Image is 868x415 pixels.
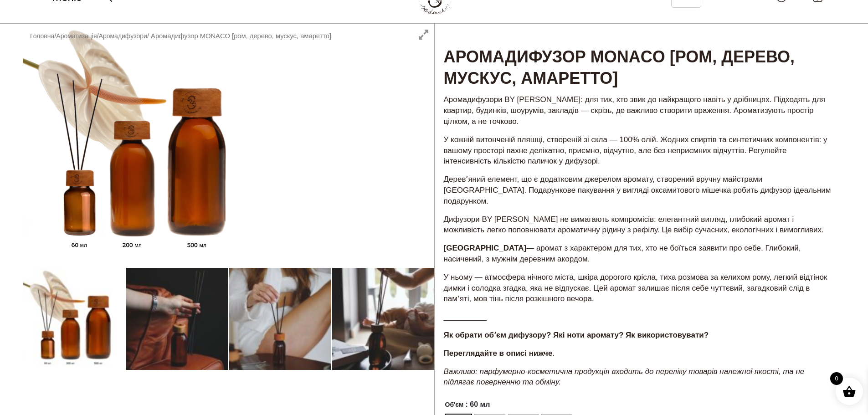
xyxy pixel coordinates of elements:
[444,134,837,167] p: У кожній витонченій пляшці, створеній зі скла — 100% олій. Жодних спиртів та синтетичних компонен...
[444,349,553,358] strong: Переглядайте в описі нижче
[444,244,527,252] strong: [GEOGRAPHIC_DATA]
[444,367,805,387] em: Важливо: парфумерно-косметична продукція входить до переліку товарів належної якості, та не підля...
[445,397,464,412] label: Об'єм
[465,397,490,412] span: : 60 мл
[444,94,837,127] p: Аромадифузори BY [PERSON_NAME]: для тих, хто звик до найкращого навіть у дрібницях. Підходять для...
[444,348,837,359] p: .
[444,174,837,206] p: Деревʼяний елемент, що є додатковим джерелом аромату, створений вручну майстрами [GEOGRAPHIC_DATA...
[56,32,97,40] a: Ароматизація
[444,214,837,236] p: Дифузори BY [PERSON_NAME] не вимагають компромісів: елегантний вигляд, глибокий аромат і можливіс...
[435,24,846,90] h1: Аромадифузор MONACO [ром, дерево, мускус, амаретто]
[444,331,709,339] strong: Як обрати обʼєм дифузору? Які ноти аромату? Як використовувати?
[444,312,837,323] p: __________
[30,32,54,40] a: Головна
[444,272,837,304] p: У ньому — атмосфера нічного міста, шкіра дорогого крісла, тиха розмова за келихом рому, легкий ві...
[99,32,147,40] a: Аромадифузори
[830,372,843,385] span: 0
[30,31,331,41] nav: Breadcrumb
[444,243,837,265] p: — аромат з характером для тих, хто не боїться заявити про себе. Глибокий, насичений, з мужнім дер...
